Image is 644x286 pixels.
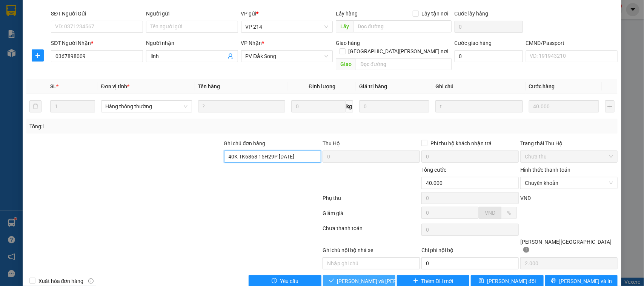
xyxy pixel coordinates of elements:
input: VD: Bàn, Ghế [198,100,285,112]
span: Tổng cước [421,167,446,173]
span: PV Đắk Song [246,51,329,62]
span: SL [50,83,56,89]
span: [PERSON_NAME] và [PERSON_NAME] hàng [337,277,439,285]
span: Xuất hóa đơn hàng [35,277,87,285]
div: Giảm giá [322,209,421,222]
span: info-circle [523,247,529,253]
span: [GEOGRAPHIC_DATA][PERSON_NAME] nơi [346,47,452,55]
label: Cước lấy hàng [455,11,489,17]
strong: BIÊN NHẬN GỬI HÀNG HOÁ [26,45,88,51]
span: save [479,278,484,284]
strong: CÔNG TY TNHH [GEOGRAPHIC_DATA] 214 QL13 - P.26 - Q.BÌNH THẠNH - TP HCM 1900888606 [20,12,61,40]
img: logo [8,17,17,36]
span: plus [413,278,418,284]
span: Thu Hộ [323,140,340,146]
button: plus [605,100,615,112]
div: Chi phí nội bộ [421,246,519,257]
span: Yêu cầu [280,277,298,285]
span: kg [346,100,353,112]
span: Đơn vị tính [101,83,129,89]
span: exclamation-circle [272,278,277,284]
input: Ghi Chú [435,100,523,112]
div: Tổng: 1 [29,122,249,131]
div: Phụ thu [322,194,421,207]
span: Chưa thu [525,151,613,162]
span: Nơi nhận: [58,52,70,63]
span: Lấy [336,20,353,32]
div: Người gửi [146,9,238,18]
span: VP Nhận [241,40,262,46]
label: Hình thức thanh toán [520,167,570,173]
span: info-circle [88,278,94,284]
div: Người nhận [146,39,238,47]
span: user-add [227,53,234,59]
span: [PERSON_NAME] đổi [487,277,536,285]
span: plus [32,52,43,58]
div: SĐT Người Gửi [51,9,143,18]
div: SĐT Người Nhận [51,39,143,47]
span: Cước hàng [529,83,555,89]
span: 13:30:03 [DATE] [72,34,106,40]
div: Trạng thái Thu Hộ [520,139,618,148]
span: Nơi gửi: [8,52,15,63]
span: Giao hàng [336,40,360,46]
span: printer [551,278,556,284]
div: Chưa thanh toán [322,224,421,237]
div: VP gửi [241,9,333,18]
span: Giao [336,58,356,70]
input: Nhập ghi chú [323,257,420,269]
input: Ghi chú đơn hàng [224,151,321,163]
input: 0 [529,100,599,112]
span: Phí thu hộ khách nhận trả [427,139,495,148]
span: Giá trị hàng [359,83,387,89]
span: [PERSON_NAME] và In [559,277,612,285]
input: 0 [359,100,429,112]
label: Cước giao hàng [455,40,492,46]
button: plus [32,49,44,62]
input: Cước giao hàng [455,50,523,62]
span: Tên hàng [198,83,220,89]
input: Cước lấy hàng [455,21,523,33]
th: Ghi chú [432,79,526,94]
span: Lấy hàng [336,11,358,17]
span: Hàng thông thường [106,101,188,112]
span: Định lượng [309,83,335,89]
div: CMND/Passport [526,39,618,47]
span: VND [485,210,495,216]
input: Dọc đường [356,58,452,70]
span: DSG09250202 [72,28,106,34]
span: check [329,278,334,284]
span: Lấy tận nơi [419,9,452,18]
span: Thêm ĐH mới [421,277,453,285]
span: VP 214 [76,53,88,57]
div: Ghi chú nội bộ nhà xe [323,246,420,257]
span: % [507,210,511,216]
label: Ghi chú đơn hàng [224,140,266,146]
button: delete [29,100,41,112]
div: [PERSON_NAME][GEOGRAPHIC_DATA] [520,238,618,257]
span: VND [520,195,531,201]
span: Chuyển khoản [525,177,613,189]
span: VP 214 [246,21,329,32]
input: Dọc đường [353,20,452,32]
